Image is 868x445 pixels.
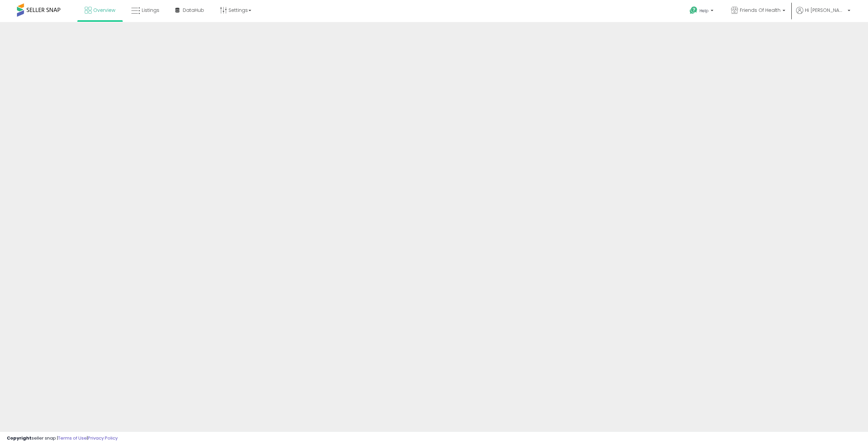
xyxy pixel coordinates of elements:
[183,7,204,14] span: DataHub
[689,6,698,15] i: Get Help
[699,8,709,14] span: Help
[142,7,159,14] span: Listings
[796,7,850,22] a: Hi [PERSON_NAME]
[740,7,781,14] span: Friends Of Health
[684,1,720,22] a: Help
[805,7,846,14] span: Hi [PERSON_NAME]
[93,7,115,14] span: Overview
